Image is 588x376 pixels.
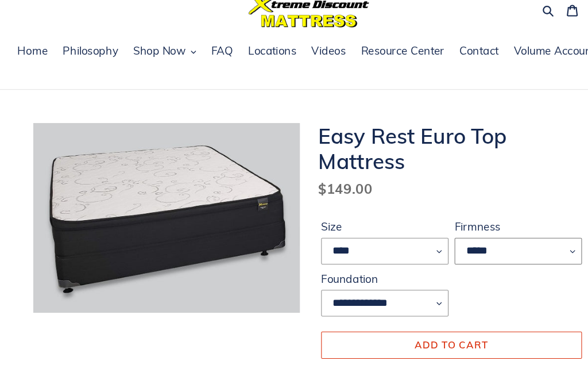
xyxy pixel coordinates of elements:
span: $149.00 [303,171,354,188]
span: Philosophy [60,42,113,56]
span: Home [17,42,45,56]
a: Home [11,41,51,58]
a: Videos [291,41,335,58]
span: Locations [236,42,282,56]
span: FAQ [201,42,222,56]
label: Size [305,208,427,224]
button: Shop Now [121,41,192,58]
a: FAQ [195,41,227,58]
span: Contact [437,42,474,56]
a: Contact [431,41,480,58]
a: Resource Center [338,41,428,58]
span: Resource Center [343,42,423,56]
label: Firmness [432,208,554,224]
button: Add to cart [305,316,554,341]
label: Foundation [305,258,427,273]
span: Volume Accounts [489,42,571,56]
a: Philosophy [54,41,118,58]
h1: Easy Rest Euro Top Mattress [303,117,556,166]
span: Videos [296,42,329,56]
span: Shop Now [127,42,177,56]
span: Add to cart [394,323,465,334]
a: Volume Accounts [483,41,577,58]
a: Locations [230,41,288,58]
